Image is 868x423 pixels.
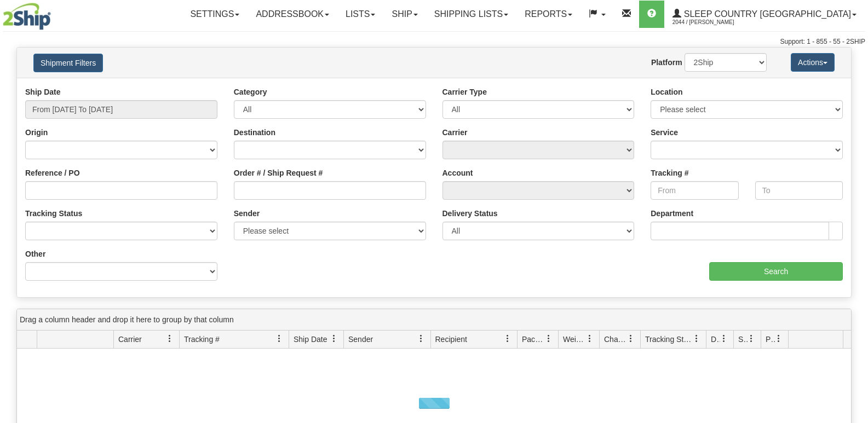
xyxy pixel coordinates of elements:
[539,329,558,348] a: Packages filter column settings
[234,208,260,219] label: Sender
[766,334,775,345] span: Pickup Status
[25,86,61,97] label: Ship Date
[182,1,248,28] a: Settings
[33,54,103,72] button: Shipment Filters
[651,57,682,68] label: Platform
[442,167,473,178] label: Account
[709,262,843,281] input: Search
[681,9,851,19] span: Sleep Country [GEOGRAPHIC_DATA]
[435,334,467,345] span: Recipient
[234,167,323,178] label: Order # / Ship Request #
[580,329,599,348] a: Weight filter column settings
[426,1,516,28] a: Shipping lists
[442,127,468,138] label: Carrier
[160,329,179,348] a: Carrier filter column settings
[234,127,275,138] label: Destination
[604,334,627,345] span: Charge
[234,86,267,97] label: Category
[738,334,748,345] span: Shipment Issues
[522,334,545,345] span: Packages
[645,334,693,345] span: Tracking Status
[383,1,426,28] a: Ship
[651,86,682,97] label: Location
[791,53,835,72] button: Actions
[3,3,51,30] img: logo2044.jpg
[516,1,580,28] a: Reports
[25,208,82,219] label: Tracking Status
[25,167,80,178] label: Reference / PO
[270,329,289,348] a: Tracking # filter column settings
[442,208,498,219] label: Delivery Status
[664,1,865,28] a: Sleep Country [GEOGRAPHIC_DATA] 2044 / [PERSON_NAME]
[755,181,843,200] input: To
[622,329,640,348] a: Charge filter column settings
[118,334,142,345] span: Carrier
[25,127,48,138] label: Origin
[742,329,761,348] a: Shipment Issues filter column settings
[25,248,45,259] label: Other
[687,329,706,348] a: Tracking Status filter column settings
[325,329,343,348] a: Ship Date filter column settings
[3,37,865,47] div: Support: 1 - 855 - 55 - 2SHIP
[711,334,720,345] span: Delivery Status
[17,309,851,331] div: grid grouping header
[498,329,517,348] a: Recipient filter column settings
[294,334,327,345] span: Ship Date
[248,1,337,28] a: Addressbook
[715,329,733,348] a: Delivery Status filter column settings
[651,208,693,219] label: Department
[442,86,487,97] label: Carrier Type
[651,127,678,138] label: Service
[769,329,788,348] a: Pickup Status filter column settings
[184,334,220,345] span: Tracking #
[563,334,586,345] span: Weight
[348,334,373,345] span: Sender
[651,167,688,178] label: Tracking #
[672,17,755,28] span: 2044 / [PERSON_NAME]
[337,1,383,28] a: Lists
[412,329,430,348] a: Sender filter column settings
[651,181,738,200] input: From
